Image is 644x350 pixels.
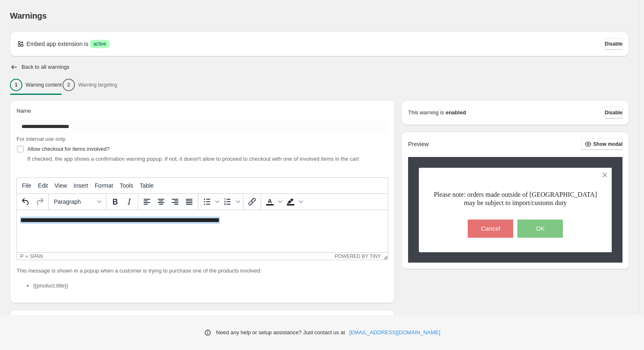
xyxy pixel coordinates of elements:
[381,253,388,260] div: Resize
[27,146,110,152] span: Allow checkout for items involved?
[605,107,622,118] button: Disable
[22,182,31,189] span: File
[93,41,106,47] span: active
[605,41,622,47] span: Disable
[245,195,259,209] button: Insert/edit link
[335,253,381,259] a: Powered by Tiny
[349,328,440,337] a: [EMAIL_ADDRESS][DOMAIN_NAME]
[200,195,221,209] div: Bullet list
[33,282,388,290] li: {{product.title}}
[140,195,154,209] button: Align left
[22,64,70,70] h2: Back to all warnings
[50,195,104,209] button: Formats
[593,141,622,147] span: Show modal
[20,253,24,259] div: p
[10,76,62,94] button: 1Warning content
[408,109,444,117] p: This warning is
[446,109,466,117] strong: enabled
[605,38,622,50] button: Disable
[108,195,122,209] button: Bold
[17,210,388,252] iframe: Rich Text Area
[26,40,88,48] p: Embed app extension is
[38,182,48,189] span: Edit
[30,253,43,259] div: span
[582,138,622,150] button: Show modal
[168,195,182,209] button: Align right
[221,195,241,209] div: Numbered list
[95,182,113,189] span: Format
[19,195,33,209] button: Undo
[54,198,94,205] span: Paragraph
[120,182,133,189] span: Tools
[140,182,154,189] span: Table
[154,195,168,209] button: Align center
[25,253,28,259] div: »
[408,141,429,148] h2: Preview
[517,220,563,238] button: OK
[10,79,22,91] div: 1
[122,195,136,209] button: Italic
[26,82,62,88] p: Warning content
[17,267,388,275] p: This message is shown in a popup when a customer is trying to purchase one of the products involved:
[10,11,47,20] span: Warnings
[17,136,66,142] span: For internal use only.
[284,195,304,209] div: Background color
[74,182,88,189] span: Insert
[17,108,31,114] span: Name
[33,195,47,209] button: Redo
[434,191,597,206] span: Please note: orders made outside of [GEOGRAPHIC_DATA] may be subject to import/customs duty
[605,109,622,116] span: Disable
[55,182,67,189] span: View
[182,195,196,209] button: Justify
[468,220,513,238] button: Cancel
[263,195,284,209] div: Text color
[27,156,359,162] span: If checked, the app shows a confirmation warning popup. If not, it doesn't allow to proceed to ch...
